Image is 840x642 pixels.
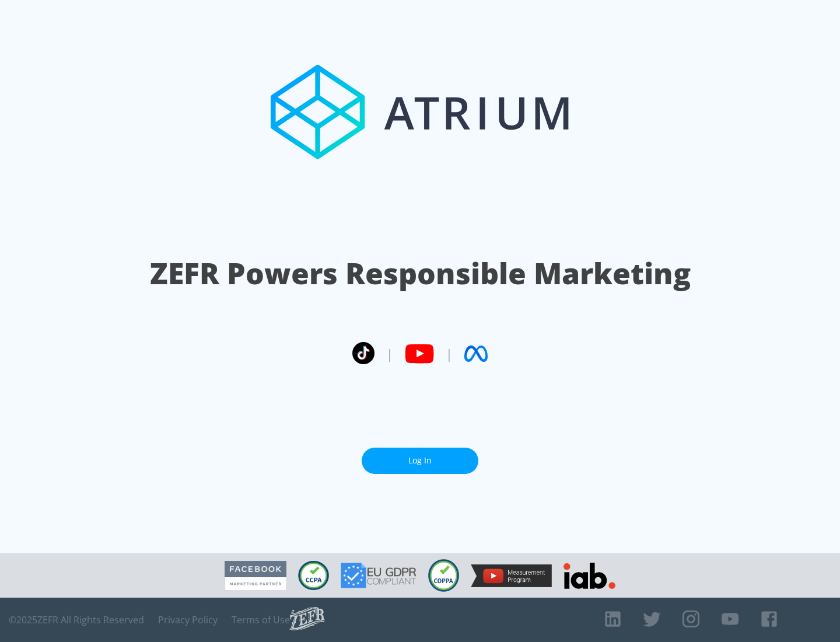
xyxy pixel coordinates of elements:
img: GDPR Compliant [341,563,416,588]
span: | [446,345,453,362]
span: | [386,345,393,362]
span: © 2025 ZEFR All Rights Reserved [9,614,144,626]
h1: ZEFR Powers Responsible Marketing [150,253,691,294]
a: Privacy Policy [158,614,218,626]
img: COPPA Compliant [428,559,459,592]
a: Log In [362,448,478,474]
a: Terms of Use [232,614,290,626]
img: IAB [563,563,615,589]
img: YouTube Measurement Program [471,564,552,587]
img: CCPA Compliant [298,561,329,590]
img: Facebook Marketing Partner [225,561,286,591]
